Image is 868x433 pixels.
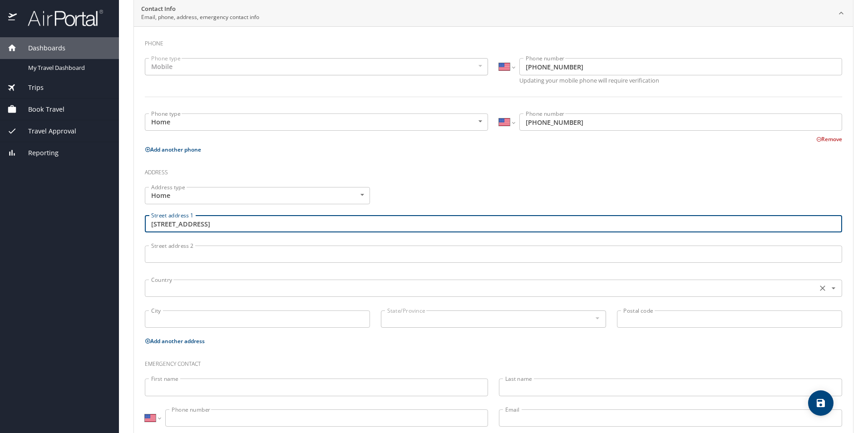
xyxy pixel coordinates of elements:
span: Trips [17,83,44,93]
span: Travel Approval [17,126,76,136]
span: Dashboards [17,43,65,53]
p: Updating your mobile phone will require verification [519,78,842,84]
div: Mobile [145,58,488,75]
h2: Contact Info [141,5,259,14]
span: My Travel Dashboard [28,64,108,72]
div: Home [145,187,370,204]
button: Remove [816,135,842,143]
h3: Phone [145,34,842,49]
button: Add another address [145,337,205,345]
span: Reporting [17,148,59,158]
button: Open [828,283,839,294]
button: Clear [816,282,829,295]
h3: Emergency contact [145,354,842,369]
span: Book Travel [17,104,64,114]
div: Home [145,113,488,131]
h3: Address [145,162,842,178]
p: Email, phone, address, emergency contact info [141,13,259,21]
img: airportal-logo.png [18,9,103,27]
button: save [808,390,833,416]
img: icon-airportal.png [8,9,18,27]
button: Add another phone [145,146,201,153]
